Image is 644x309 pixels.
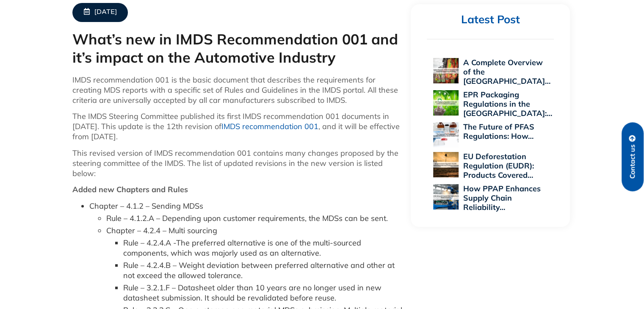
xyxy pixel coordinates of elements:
[72,148,403,179] p: This revised version of IMDS recommendation 001 contains many changes proposed by the steering co...
[433,152,459,177] img: EU Deforestation Regulation (EUDR): Products Covered and Compliance Essentials
[94,8,117,17] span: [DATE]
[72,185,188,194] strong: Added new Chapters and Rules
[72,75,403,105] p: IMDS recommendation 001 is the basic document that describes the requirements for creating MDS re...
[123,238,403,258] li: Rule – 4.2.4.A -The preferred alternative is one of the multi-sourced components, which was major...
[433,122,459,148] img: The Future of PFAS Regulations: How 2025 Will Reshape Global Supply Chains
[463,152,533,180] a: EU Deforestation Regulation (EUDR): Products Covered…
[72,30,403,66] h1: What’s new in IMDS Recommendation 001 and it’s impact on the Automotive Industry
[463,58,550,86] a: A Complete Overview of the [GEOGRAPHIC_DATA]…
[433,90,459,116] img: EPR Packaging Regulations in the US: A 2025 Compliance Perspective
[433,58,459,83] img: A Complete Overview of the EU Personal Protective Equipment Regulation 2016/425
[106,213,403,223] li: Rule – 4.1.2.A – Depending upon customer requirements, the MDSs can be sent.
[89,201,403,223] li: Chapter – 4.1.2 – Sending MDSs
[72,111,403,142] p: The IMDS Steering Committee published its first IMDS recommendation 001 documents in [DATE]. This...
[629,144,636,179] span: Contact us
[463,184,540,212] a: How PPAP Enhances Supply Chain Reliability…
[463,122,534,141] a: The Future of PFAS Regulations: How…
[622,122,644,191] a: Contact us
[433,184,459,210] img: How PPAP Enhances Supply Chain Reliability Across Global Industries
[221,121,318,131] a: IMDS recommendation 001
[427,13,554,27] h2: Latest Post
[72,3,128,22] a: [DATE]
[463,90,552,118] a: EPR Packaging Regulations in the [GEOGRAPHIC_DATA]:…
[123,283,403,303] li: Rule – 3.2.1.F – Datasheet older than 10 years are no longer used in new datasheet submission. It...
[123,260,403,281] li: Rule – 4.2.4.B – Weight deviation between preferred alternative and other at not exceed the allow...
